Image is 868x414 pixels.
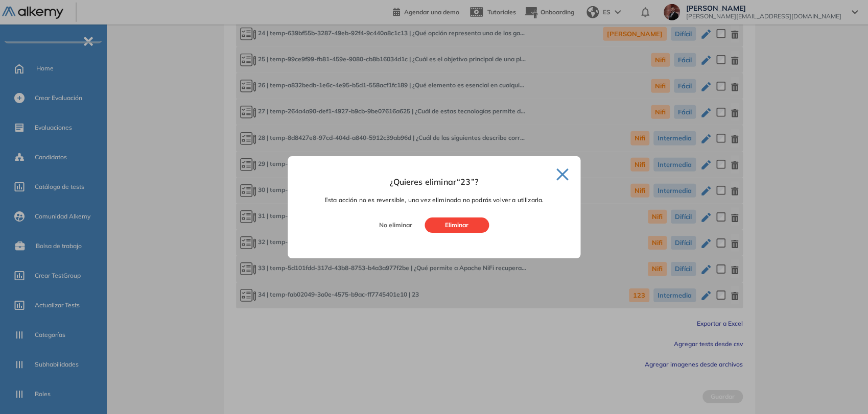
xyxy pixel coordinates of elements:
div: Widget de chat [817,365,868,414]
button: Eliminar [425,217,489,233]
button: × [555,166,570,179]
button: No eliminar [379,217,412,233]
span: ¿Quieres eliminar “ 23 ”? [390,177,478,187]
iframe: Chat Widget [817,365,868,414]
span: Esta acción no es reversible, una vez eliminada no podrás volver a utilizarla. [300,195,568,205]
